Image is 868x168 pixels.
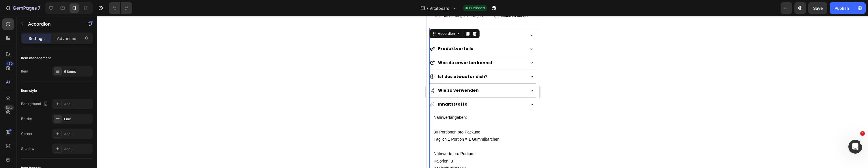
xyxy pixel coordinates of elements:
[426,16,539,168] iframe: Design area
[21,88,37,93] div: Item style
[29,35,45,41] p: Settings
[4,105,14,110] div: Beta
[28,20,77,27] p: Accordion
[57,35,76,41] p: Advanced
[429,5,449,11] span: Vitalbears
[2,2,43,14] button: 7
[38,5,40,12] p: 7
[5,61,14,66] div: 450
[10,15,29,20] div: Accordion
[469,5,485,11] span: Published
[64,69,91,74] div: 6 items
[860,131,865,136] span: 3
[813,6,823,11] span: Save
[830,2,854,14] button: Publish
[835,5,849,11] div: Publish
[64,146,91,152] div: Add...
[427,5,428,11] span: /
[64,102,91,107] div: Add...
[21,146,34,151] div: Shadow
[21,69,28,74] div: Item
[109,2,132,14] div: Undo/Redo
[808,2,827,14] button: Save
[7,149,106,156] p: Kohlenhydrate: 1g
[64,131,91,137] div: Add...
[21,56,51,61] div: Item management
[848,140,862,154] iframe: Intercom live chat
[64,117,91,122] div: Line
[21,131,33,136] div: Corner
[21,100,49,108] div: Background
[21,116,32,121] div: Border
